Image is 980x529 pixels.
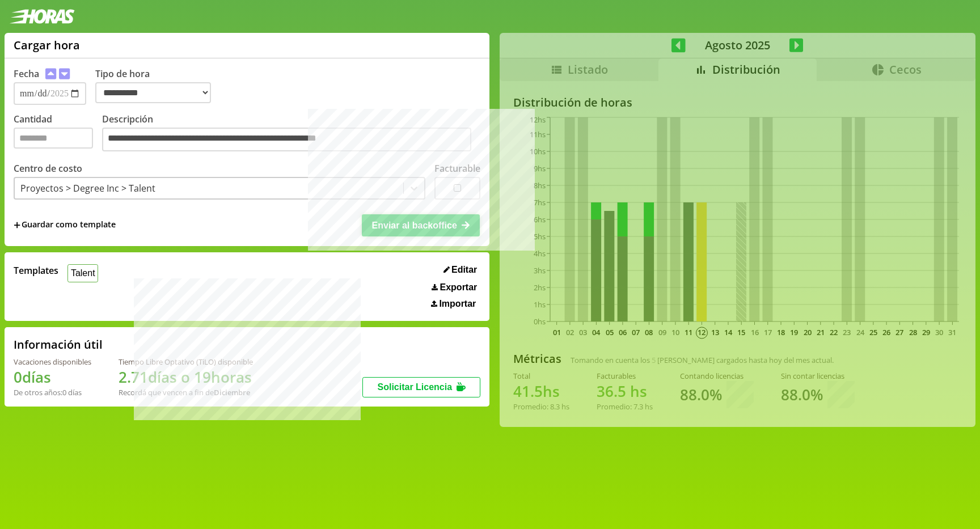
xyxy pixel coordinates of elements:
[14,387,91,397] div: De otros años: 0 días
[9,9,75,24] img: logotipo
[14,128,93,149] input: Cantidad
[451,265,477,275] span: Editar
[439,299,476,309] span: Importar
[14,219,20,231] span: +
[428,282,480,293] button: Exportar
[434,162,480,175] label: Facturable
[14,37,80,53] h1: Cargar hora
[14,67,39,80] label: Fecha
[362,377,480,397] button: Solicitar Licencia
[102,113,480,154] label: Descripción
[95,82,211,103] select: Tipo de hora
[440,264,481,276] button: Editar
[362,214,480,236] button: Enviar al backoffice
[119,367,253,387] h1: 2.71 días o 19 horas
[14,113,102,154] label: Cantidad
[102,128,471,151] textarea: Descripción
[119,387,253,397] div: Recordá que vencen a fin de
[14,367,91,387] h1: 0 días
[14,357,91,367] div: Vacaciones disponibles
[119,357,253,367] div: Tiempo Libre Optativo (TiLO) disponible
[440,282,478,293] span: Exportar
[67,264,98,282] button: Talent
[378,382,453,392] span: Solicitar Licencia
[14,162,82,175] label: Centro de costo
[20,182,155,194] div: Proyectos > Degree Inc > Talent
[95,67,220,105] label: Tipo de hora
[14,219,116,231] span: +Guardar como template
[214,387,250,397] b: Diciembre
[372,221,457,230] span: Enviar al backoffice
[14,264,58,277] span: Templates
[14,337,103,352] h2: Información útil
